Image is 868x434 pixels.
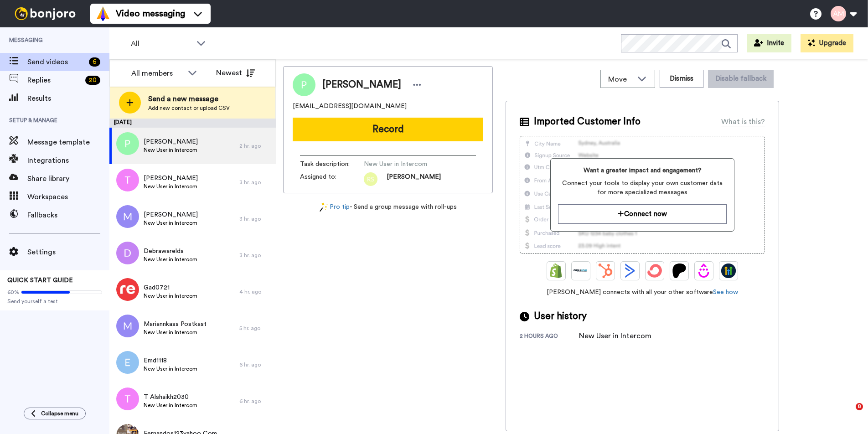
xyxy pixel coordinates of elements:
[623,263,637,278] img: ActiveCampaign
[27,137,109,148] span: Message template
[320,202,350,212] a: Pro tip
[144,320,207,329] span: Mariannkass Postkast
[239,361,271,368] div: 6 hr. ago
[27,247,109,258] span: Settings
[116,7,185,20] span: Video messaging
[144,137,198,146] span: [PERSON_NAME]
[747,34,791,52] button: Invite
[144,219,198,227] span: New User in Intercom
[7,289,19,296] span: 60%
[116,132,139,155] img: p.png
[144,393,197,402] span: T Alshaikh2030
[239,252,271,259] div: 3 hr. ago
[558,166,726,175] span: Want a greater impact and engagement?
[364,160,450,169] span: New User in Intercom
[579,331,651,341] div: New User in Intercom
[24,408,86,419] button: Collapse menu
[239,325,271,332] div: 5 hr. ago
[534,115,641,129] span: Imported Customer Info
[144,256,197,263] span: New User in Intercom
[144,283,197,292] span: Gad0721
[300,172,364,186] span: Assigned to:
[293,102,407,111] span: [EMAIL_ADDRESS][DOMAIN_NAME]
[144,402,197,409] span: New User in Intercom
[801,34,853,52] button: Upgrade
[27,173,109,184] span: Share library
[721,116,765,127] div: What is this?
[27,155,109,166] span: Integrations
[549,263,563,278] img: Shopify
[144,174,198,183] span: [PERSON_NAME]
[41,410,78,417] span: Collapse menu
[27,191,109,202] span: Workspaces
[116,242,139,264] img: d.png
[293,73,315,96] img: Image of Porshe Blackmon
[27,210,109,221] span: Fallbacks
[116,205,139,228] img: m.png
[322,78,401,92] span: [PERSON_NAME]
[209,64,262,82] button: Newest
[11,7,79,20] img: bj-logo-header-white.svg
[116,315,139,337] img: m.png
[116,278,139,301] img: b4dcc18a-4ea9-4d48-9452-79a0eff0b29a.jpg
[96,6,110,21] img: vm-color.svg
[27,75,82,86] span: Replies
[239,288,271,295] div: 4 hr. ago
[144,146,198,154] span: New User in Intercom
[85,76,100,85] div: 20
[116,387,139,410] img: t.png
[672,263,687,278] img: Patreon
[131,38,192,49] span: All
[27,57,85,67] span: Send videos
[558,179,726,197] span: Connect your tools to display your own customer data for more specialized messages
[387,172,441,186] span: [PERSON_NAME]
[520,332,579,341] div: 2 hours ago
[148,93,230,104] span: Send a new message
[109,119,276,128] div: [DATE]
[239,179,271,186] div: 3 hr. ago
[144,292,197,300] span: New User in Intercom
[713,289,738,295] a: See how
[697,263,711,278] img: Drip
[144,247,197,256] span: Debrawarelds
[364,172,377,186] img: rs.png
[144,210,198,219] span: [PERSON_NAME]
[144,365,197,372] span: New User in Intercom
[300,160,364,169] span: Task description :
[89,57,100,67] div: 6
[320,202,328,212] img: magic-wand.svg
[598,263,613,278] img: Hubspot
[647,263,662,278] img: ConvertKit
[144,329,207,336] span: New User in Intercom
[239,142,271,150] div: 2 hr. ago
[7,298,102,305] span: Send yourself a test
[660,70,703,88] button: Dismiss
[837,403,859,425] iframe: Intercom live chat
[116,351,139,374] img: e.png
[708,70,774,88] button: Disable fallback
[239,398,271,405] div: 6 hr. ago
[131,68,183,79] div: All members
[148,104,230,112] span: Add new contact or upload CSV
[856,403,863,410] span: 8
[573,263,588,278] img: Ontraport
[283,202,493,212] div: - Send a group message with roll-ups
[721,263,736,278] img: GoHighLevel
[239,215,271,222] div: 3 hr. ago
[27,93,109,104] span: Results
[520,288,765,297] span: [PERSON_NAME] connects with all your other software
[534,310,587,323] span: User history
[144,183,198,190] span: New User in Intercom
[116,169,139,191] img: t.png
[608,74,633,85] span: Move
[293,118,483,141] button: Record
[558,204,726,224] button: Connect now
[7,277,73,284] span: QUICK START GUIDE
[144,356,197,365] span: Emd1118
